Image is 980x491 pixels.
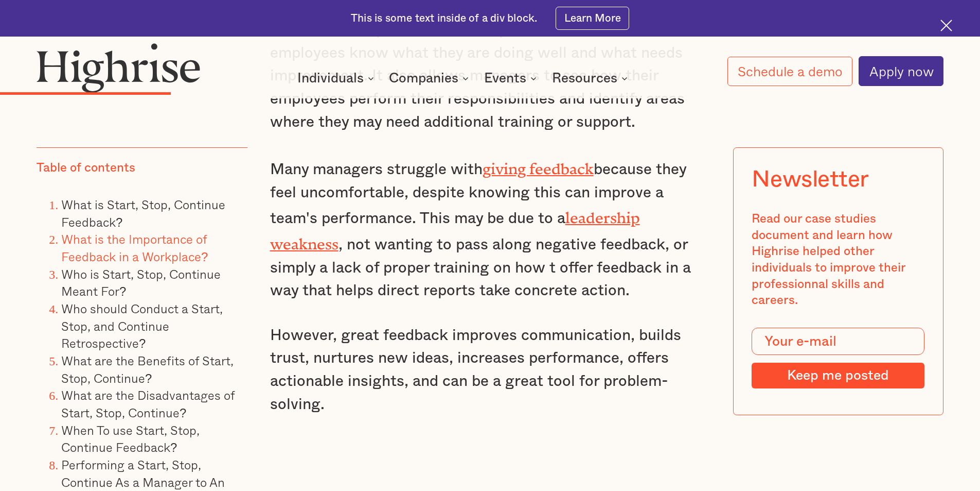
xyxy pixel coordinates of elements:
a: When To use Start, Stop, Continue Feedback? [61,420,200,456]
a: What are the Benefits of Start, Stop, Continue? [61,351,234,387]
div: Companies [389,72,458,84]
div: Resources [552,72,617,84]
a: giving feedback [483,160,594,170]
a: What is Start, Stop, Continue Feedback? [61,195,225,231]
div: Table of contents [37,160,135,177]
div: Events [484,72,526,84]
input: Your e-mail [752,328,924,355]
div: Events [484,72,540,84]
img: Highrise logo [37,43,200,92]
div: This is some text inside of a div block. [351,11,537,26]
div: Individuals [297,72,377,84]
a: What are the Disadvantages of Start, Stop, Continue? [61,385,235,422]
input: Keep me posted [752,363,924,388]
a: Apply now [859,56,943,86]
a: Who should Conduct a Start, Stop, and Continue Retrospective? [61,299,223,352]
form: Modal Form [752,328,924,388]
div: Read our case studies document and learn how Highrise helped other individuals to improve their p... [752,211,924,309]
p: However, great feedback improves communication, builds trust, nurtures new ideas, increases perfo... [270,324,710,416]
div: Resources [552,72,631,84]
div: Companies [389,72,472,84]
img: Cross icon [940,20,952,31]
div: Newsletter [752,166,869,193]
a: Learn More [556,7,629,30]
div: Individuals [297,72,364,84]
a: Who is Start, Stop, Continue Meant For? [61,264,221,301]
a: What is the Importance of Feedback in a Workplace? [61,229,208,266]
a: Schedule a demo [727,57,853,86]
p: Many managers struggle with because they feel uncomfortable, despite knowing this can improve a t... [270,155,710,302]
